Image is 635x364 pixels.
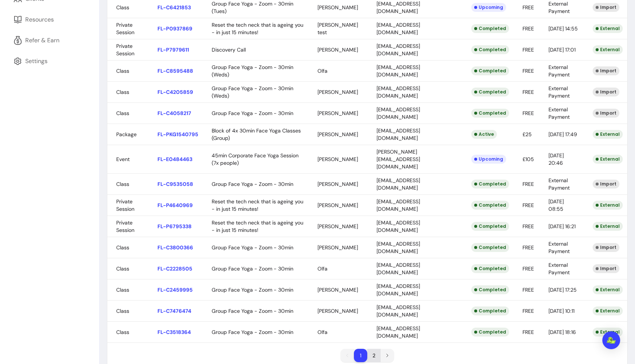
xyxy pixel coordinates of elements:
[377,283,420,297] span: [EMAIL_ADDRESS][DOMAIN_NAME]
[212,152,299,166] span: 45min Corporate Face Yoga Session (7x people)
[377,106,420,120] span: [EMAIL_ADDRESS][DOMAIN_NAME]
[212,0,293,14] span: Group Face Yoga - Zoom - 30min (Tues)
[317,131,358,138] span: [PERSON_NAME]
[377,85,420,99] span: [EMAIL_ADDRESS][DOMAIN_NAME]
[116,308,129,314] span: Class
[471,155,506,164] div: Upcoming
[25,15,54,24] div: Resources
[157,109,198,117] p: FL-C4058217
[377,304,420,318] span: [EMAIL_ADDRESS][DOMAIN_NAME]
[593,45,623,54] div: External
[593,264,619,273] div: Import
[377,240,420,255] span: [EMAIL_ADDRESS][DOMAIN_NAME]
[522,131,532,138] span: £25
[471,3,506,12] div: Upcoming
[116,156,130,163] span: Event
[522,68,534,74] span: FREE
[317,156,358,163] span: [PERSON_NAME]
[548,198,564,212] span: [DATE] 08:55
[593,130,623,139] div: External
[212,286,293,293] span: Group Face Yoga - Zoom - 30min
[157,244,198,251] p: FL-C3800366
[157,265,198,272] p: FL-C2228505
[157,223,198,230] p: FL-P6795338
[212,46,246,53] span: Discovery Call
[317,89,358,95] span: [PERSON_NAME]
[212,198,303,212] span: Reset the tech neck that is ageing you - in just 15 minutes!
[522,265,534,272] span: FREE
[471,130,497,139] div: Active
[212,219,303,233] span: Reset the tech neck that is ageing you - in just 15 minutes!
[548,262,570,276] span: External Payment
[317,265,328,272] span: Olfa
[212,265,293,272] span: Group Face Yoga - Zoom - 30min
[212,85,293,99] span: Group Face Yoga - Zoom - 30min (Weds)
[212,308,293,314] span: Group Face Yoga - Zoom - 30min
[522,223,534,230] span: FREE
[212,181,293,187] span: Group Face Yoga - Zoom - 30min
[593,88,619,96] div: Import
[381,349,394,362] li: next page button
[157,307,198,315] p: FL-C7476474
[593,66,619,75] div: Import
[116,219,134,233] span: Private Session
[593,24,623,33] div: External
[25,57,48,66] div: Settings
[212,329,293,335] span: Group Face Yoga - Zoom - 30min
[9,32,90,49] a: Refer & Earn
[377,22,420,36] span: [EMAIL_ADDRESS][DOMAIN_NAME]
[548,240,570,255] span: External Payment
[157,328,198,336] p: FL-C3518364
[116,198,134,212] span: Private Session
[548,329,576,335] span: [DATE] 18:16
[377,198,420,212] span: [EMAIL_ADDRESS][DOMAIN_NAME]
[317,223,358,230] span: [PERSON_NAME]
[593,180,619,188] div: Import
[522,308,534,314] span: FREE
[157,25,198,32] p: FL-P0937869
[212,244,293,251] span: Group Face Yoga - Zoom - 30min
[548,223,576,230] span: [DATE] 16:21
[522,156,534,163] span: £105
[548,131,577,138] span: [DATE] 17:49
[548,152,564,166] span: [DATE] 20:46
[548,286,577,293] span: [DATE] 17:25
[317,202,358,209] span: [PERSON_NAME]
[593,328,623,337] div: External
[522,286,534,293] span: FREE
[116,131,137,138] span: Package
[522,25,534,32] span: FREE
[471,285,509,294] div: Completed
[593,222,623,231] div: External
[157,88,198,96] p: FL-C4205859
[522,110,534,117] span: FREE
[116,43,134,57] span: Private Session
[317,46,358,53] span: [PERSON_NAME]
[522,46,534,53] span: FREE
[157,201,198,209] p: FL-P4640969
[157,46,198,53] p: FL-P7979611
[116,68,129,74] span: Class
[602,331,620,349] div: Open Intercom Messenger
[317,110,358,117] span: [PERSON_NAME]
[471,109,509,118] div: Completed
[522,329,534,335] span: FREE
[548,25,578,32] span: [DATE] 14:55
[471,201,509,210] div: Completed
[317,329,328,335] span: Olfa
[212,110,293,117] span: Group Face Yoga - Zoom - 30min
[471,180,509,188] div: Completed
[377,177,420,191] span: [EMAIL_ADDRESS][DOMAIN_NAME]
[522,181,534,187] span: FREE
[548,85,570,99] span: External Payment
[548,0,570,14] span: External Payment
[25,36,59,45] div: Refer & Earn
[212,127,301,141] span: Block of 4x 30min Face Yoga Classes (Group)
[116,286,129,293] span: Class
[9,52,90,70] a: Settings
[116,110,129,117] span: Class
[157,180,198,188] p: FL-C9535058
[593,155,623,164] div: External
[317,4,358,11] span: [PERSON_NAME]
[317,22,358,36] span: [PERSON_NAME] test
